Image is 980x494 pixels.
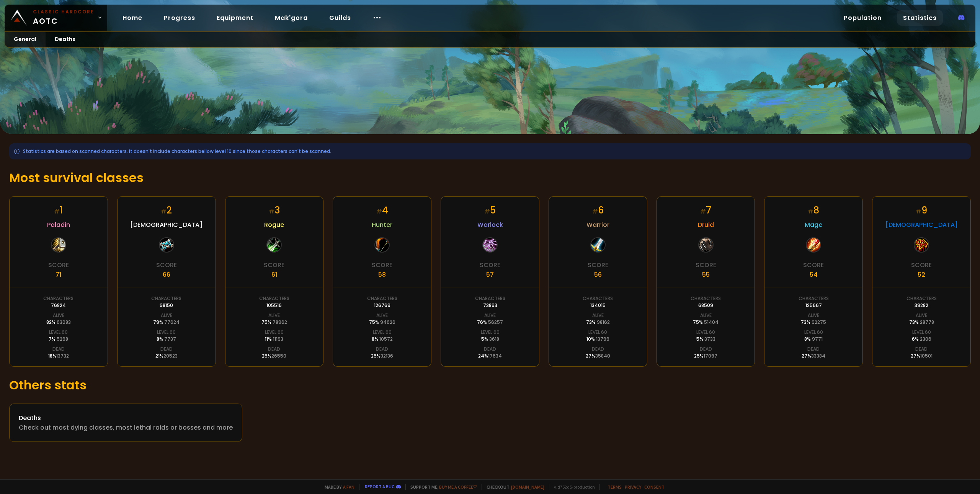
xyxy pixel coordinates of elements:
a: Report a bug [365,484,395,489]
span: 20523 [163,353,178,359]
span: 17097 [704,353,717,359]
h1: Others stats [9,376,971,394]
div: 7 [700,204,711,217]
div: 18 % [48,353,69,359]
a: Guilds [323,10,357,26]
div: 105516 [266,302,282,309]
span: 13732 [56,353,69,359]
span: Warrior [586,220,609,230]
span: 51404 [704,319,719,325]
span: 63083 [57,319,71,325]
span: 13799 [596,336,609,342]
div: 61 [271,270,277,279]
a: Consent [644,484,665,490]
div: Check out most dying classes, most lethal raids or bosses and more [19,423,233,432]
div: Score [911,260,932,270]
span: 56257 [488,319,503,325]
a: Population [838,10,888,26]
div: 9 [916,204,927,217]
div: Characters [475,295,505,302]
span: 26550 [271,353,286,359]
div: Score [264,260,284,270]
a: Statistics [897,10,943,26]
div: 21 % [155,353,178,359]
span: Made by [320,484,354,490]
small: # [808,207,813,216]
div: Alive [53,312,64,319]
a: a fan [343,484,354,490]
div: Level 60 [696,329,715,336]
div: Score [696,260,716,270]
div: 57 [486,270,494,279]
div: 75 % [261,319,287,326]
div: Alive [161,312,172,319]
a: Classic HardcoreAOTC [5,5,107,31]
a: Home [116,10,149,26]
div: 52 [918,270,925,279]
span: [DEMOGRAPHIC_DATA] [130,220,203,230]
a: Terms [608,484,622,490]
div: Level 60 [588,329,607,336]
div: 25 % [371,353,393,359]
div: Level 60 [912,329,931,336]
div: 27 % [586,353,610,359]
div: Dead [592,346,604,353]
span: Hunter [372,220,392,230]
span: 9771 [812,336,823,342]
a: Buy me a coffee [439,484,477,490]
span: 78962 [273,319,287,325]
small: # [700,207,706,216]
div: 76 % [477,319,503,326]
a: Privacy [625,484,641,490]
div: 1 [54,204,63,217]
div: 82 % [46,319,71,326]
div: Level 60 [481,329,500,336]
a: Equipment [211,10,260,26]
div: 73893 [483,302,497,309]
div: Characters [691,295,721,302]
div: Level 60 [157,329,176,336]
div: Score [803,260,824,270]
h1: Most survival classes [9,169,971,187]
div: 73 % [909,319,934,326]
div: 71 [56,270,61,279]
span: 10572 [379,336,393,342]
span: 2306 [920,336,931,342]
span: 94626 [380,319,395,325]
div: Level 60 [265,329,284,336]
div: Characters [151,295,181,302]
span: 10501 [920,353,933,359]
div: Score [480,260,500,270]
span: Paladin [47,220,70,230]
a: DeathsCheck out most dying classes, most lethal raids or bosses and more [9,404,242,442]
div: Level 60 [49,329,68,336]
span: Rogue [264,220,284,230]
span: Checkout [482,484,544,490]
span: 33384 [811,353,825,359]
div: Alive [484,312,496,319]
span: 17634 [488,353,502,359]
div: Level 60 [804,329,823,336]
small: Classic Hardcore [33,8,94,15]
div: Score [588,260,608,270]
div: Characters [259,295,289,302]
div: Dead [484,346,496,353]
div: 4 [376,204,388,217]
div: 125667 [805,302,822,309]
div: 75 % [693,319,719,326]
div: Dead [376,346,388,353]
div: 11 % [265,336,283,343]
span: 7737 [164,336,176,342]
span: 3618 [489,336,499,342]
div: Alive [268,312,280,319]
span: v. d752d5 - production [549,484,595,490]
div: Characters [583,295,613,302]
div: 8 % [372,336,393,343]
div: Alive [592,312,604,319]
span: Druid [698,220,714,230]
div: 3 [269,204,280,217]
small: # [916,207,921,216]
div: 10 % [586,336,609,343]
div: 55 [702,270,710,279]
div: 8 % [804,336,823,343]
